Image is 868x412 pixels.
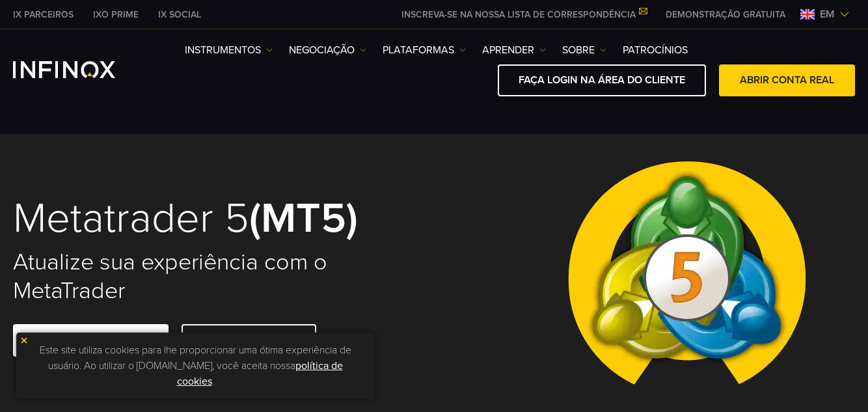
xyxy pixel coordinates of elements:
a: NEGOCIAÇÃO [289,42,366,58]
a: Aprender [482,42,546,58]
a: CARDÁPIO INFINOX [656,8,795,21]
a: INFINOX [83,8,148,21]
a: SOBRE [562,42,606,58]
a: FAÇA LOGIN NA ÁREA DO CLIENTE [498,64,706,96]
font: DEMONSTRAÇÃO GRATUITA [666,9,785,20]
font: Aprender [482,44,534,57]
font: em [820,8,834,21]
font: ABRIR CONTA REAL [740,74,834,87]
a: ABRIR UMA CONTA [182,324,316,356]
font: INSCREVA-SE NA NOSSA LISTA DE CORRESPONDÊNCIA [401,9,636,20]
a: PLATAFORMAS [383,42,466,58]
font: PATROCÍNIOS [623,44,688,57]
a: INSCREVA-SE NA NOSSA LISTA DE CORRESPONDÊNCIA [392,9,656,20]
font: SOBRE [562,44,595,57]
img: ícone amarelo de fechamento [20,336,29,345]
a: Logotipo INFINOX [13,61,146,78]
font: PLATAFORMAS [383,44,454,57]
font: Este site utiliza cookies para lhe proporcionar uma ótima experiência de usuário. Ao utilizar o [... [40,344,351,372]
a: INFINOX [3,8,83,21]
font: Atualize sua experiência com o MetaTrader [13,248,327,305]
font: IX SOCIAL [158,9,201,20]
font: Metatrader 5 [13,193,249,244]
a: Instrumentos [185,42,273,58]
font: Instrumentos [185,44,261,57]
font: NEGOCIAÇÃO [289,44,355,57]
a: BAIXAR METATRADER 5 [13,324,169,356]
font: FAÇA LOGIN NA ÁREA DO CLIENTE [519,74,685,87]
font: (MT5) [249,193,358,244]
font: IX PARCEIROS [13,9,74,20]
a: INFINOX [148,8,211,21]
font: IXO PRIME [93,9,139,20]
font: . [212,375,214,388]
a: PATROCÍNIOS [623,42,688,58]
a: ABRIR CONTA REAL [719,64,855,96]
